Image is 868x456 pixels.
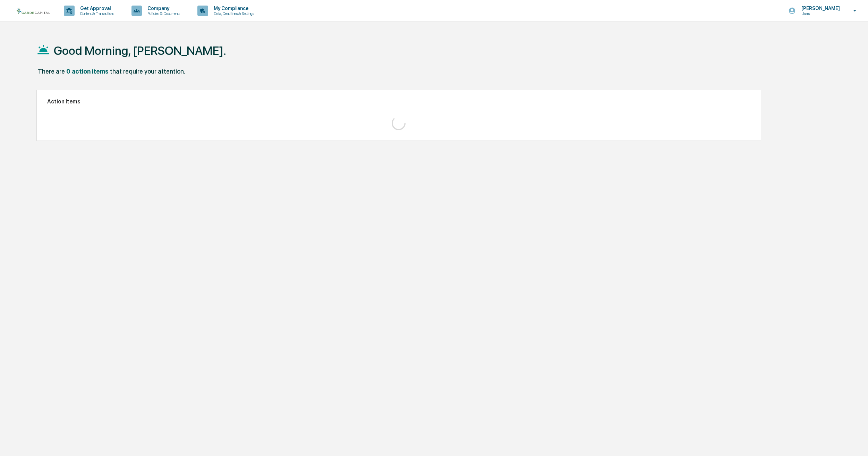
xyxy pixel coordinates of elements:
[75,6,118,11] p: Get Approval
[75,11,118,16] p: Content & Transactions
[54,44,226,58] h1: Good Morning, [PERSON_NAME].
[208,11,257,16] p: Data, Deadlines & Settings
[66,68,109,75] div: 0 action items
[38,68,65,75] div: There are
[796,6,843,11] p: [PERSON_NAME]
[142,11,184,16] p: Policies & Documents
[142,6,184,11] p: Company
[110,68,185,75] div: that require your attention.
[47,98,750,105] h2: Action Items
[17,8,50,14] img: logo
[208,6,257,11] p: My Compliance
[796,11,843,16] p: Users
